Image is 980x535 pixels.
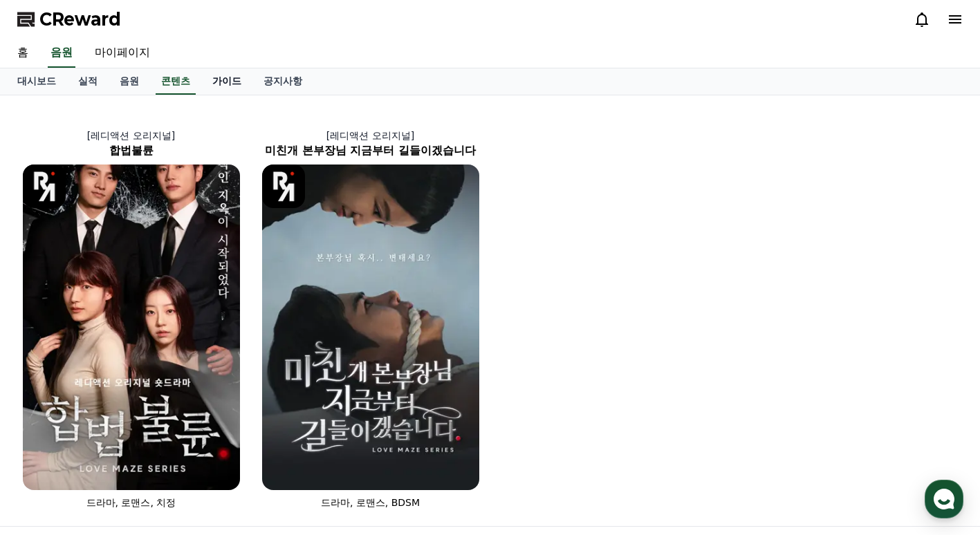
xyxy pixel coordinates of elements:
a: 콘텐츠 [156,68,196,95]
a: 대화 [91,420,178,455]
a: 공지사항 [252,68,313,95]
a: CReward [17,8,121,30]
a: 가이드 [201,68,252,95]
span: CReward [39,8,121,30]
p: [레디액션 오리지널] [251,129,490,142]
span: 드라마, 로맨스, BDSM [321,497,420,508]
h2: 합법불륜 [12,142,251,159]
img: [object Object] Logo [262,165,306,208]
a: 음원 [109,68,150,95]
img: 미친개 본부장님 지금부터 길들이겠습니다 [262,165,479,490]
a: 음원 [48,39,75,68]
img: [object Object] Logo [23,165,66,208]
a: 설정 [178,420,266,455]
a: 실적 [67,68,109,95]
a: 대시보드 [6,68,67,95]
span: 홈 [44,441,52,452]
a: 홈 [6,39,39,68]
span: 드라마, 로맨스, 치정 [86,497,176,508]
span: 설정 [214,441,230,452]
span: 대화 [127,442,143,453]
p: [레디액션 오리지널] [12,129,251,142]
a: [레디액션 오리지널] 미친개 본부장님 지금부터 길들이겠습니다 미친개 본부장님 지금부터 길들이겠습니다 [object Object] Logo 드라마, 로맨스, BDSM [251,118,490,520]
a: 마이페이지 [84,39,161,68]
img: 합법불륜 [23,165,240,490]
a: [레디액션 오리지널] 합법불륜 합법불륜 [object Object] Logo 드라마, 로맨스, 치정 [12,118,251,520]
a: 홈 [4,420,91,455]
h2: 미친개 본부장님 지금부터 길들이겠습니다 [251,142,490,159]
